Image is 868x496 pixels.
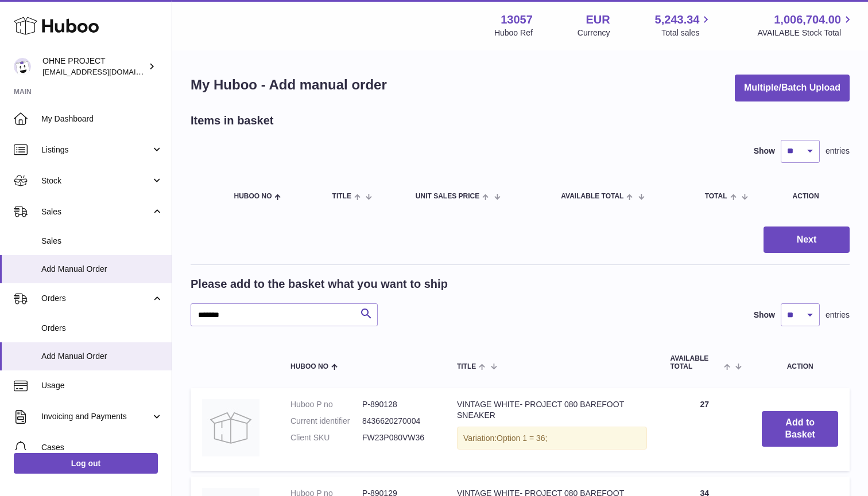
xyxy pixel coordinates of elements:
span: entries [826,146,850,157]
h2: Items in basket [191,113,274,128]
h2: Please add to the basket what you want to ship [191,276,448,292]
div: Currency [578,28,610,38]
span: Total sales [661,28,712,38]
div: Action [793,193,838,200]
span: [EMAIL_ADDRESS][DOMAIN_NAME] [42,67,169,76]
span: Orders [41,323,163,334]
span: Total [705,193,727,200]
td: 27 [658,388,750,471]
span: Add Manual Order [41,351,163,362]
span: AVAILABLE Total [561,193,623,200]
span: Add Manual Order [41,264,163,275]
div: OHNE PROJECT [42,56,146,77]
div: Huboo Ref [494,28,533,38]
strong: 13057 [501,12,533,28]
dt: Client SKU [290,432,362,443]
dt: Huboo P no [290,399,362,410]
dt: Current identifier [290,416,362,427]
img: support@ohneproject.com [14,58,31,75]
a: 5,243.34 Total sales [655,12,713,38]
label: Show [754,310,775,321]
span: Option 1 = 36; [497,433,547,443]
span: AVAILABLE Stock Total [757,28,854,38]
span: Sales [41,206,151,217]
span: My Dashboard [41,114,163,124]
span: Invoicing and Payments [41,411,151,422]
button: Multiple/Batch Upload [735,75,850,101]
dd: 8436620270004 [362,416,434,427]
span: Cases [41,442,163,453]
dd: FW23P080VW36 [362,432,434,443]
dd: P-890128 [362,399,434,410]
img: VINTAGE WHITE- PROJECT 080 BAREFOOT SNEAKER [202,399,259,456]
span: Listings [41,144,151,155]
a: Log out [14,453,158,474]
div: Variation: [457,427,647,450]
a: 1,006,704.00 AVAILABLE Stock Total [757,12,854,38]
span: entries [826,310,850,321]
span: 5,243.34 [655,12,700,28]
span: Title [332,193,351,200]
span: Unit Sales Price [416,193,479,200]
label: Show [754,146,775,157]
h1: My Huboo - Add manual order [191,76,387,94]
span: Stock [41,175,151,186]
strong: EUR [586,12,610,28]
button: Next [764,226,850,253]
span: Orders [41,293,151,304]
td: VINTAGE WHITE- PROJECT 080 BAREFOOT SNEAKER [445,388,658,471]
span: Usage [41,380,163,391]
span: 1,006,704.00 [774,12,841,28]
span: Huboo no [234,193,272,200]
span: Sales [41,236,163,247]
span: Huboo no [290,363,328,370]
span: Title [457,363,476,370]
span: AVAILABLE Total [670,355,721,370]
th: Action [750,343,850,381]
button: Add to Basket [762,411,838,447]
